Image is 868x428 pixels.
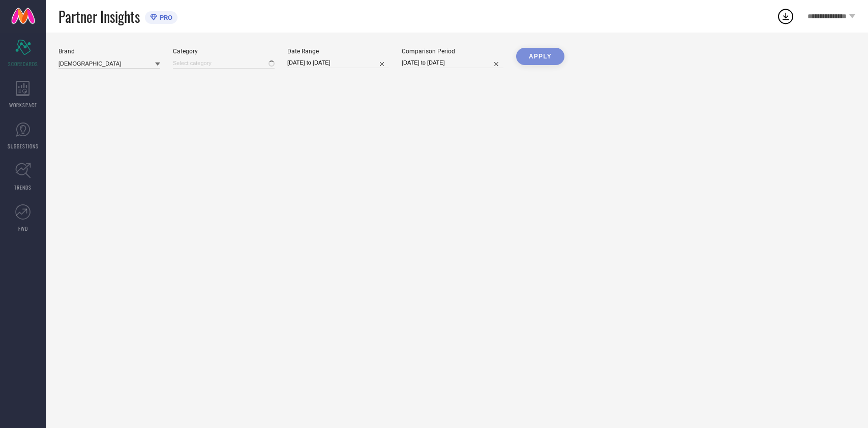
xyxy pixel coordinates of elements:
span: SUGGESTIONS [8,142,39,150]
span: TRENDS [14,184,32,191]
span: SCORECARDS [8,60,38,68]
div: Category [173,48,275,55]
span: FWD [18,225,28,232]
input: Select date range [287,57,389,68]
input: Select comparison period [402,57,503,68]
span: PRO [157,14,172,21]
div: Open download list [776,7,795,25]
div: Brand [58,48,160,55]
span: Partner Insights [58,6,140,27]
span: WORKSPACE [9,101,37,109]
div: Date Range [287,48,389,55]
div: Comparison Period [402,48,503,55]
